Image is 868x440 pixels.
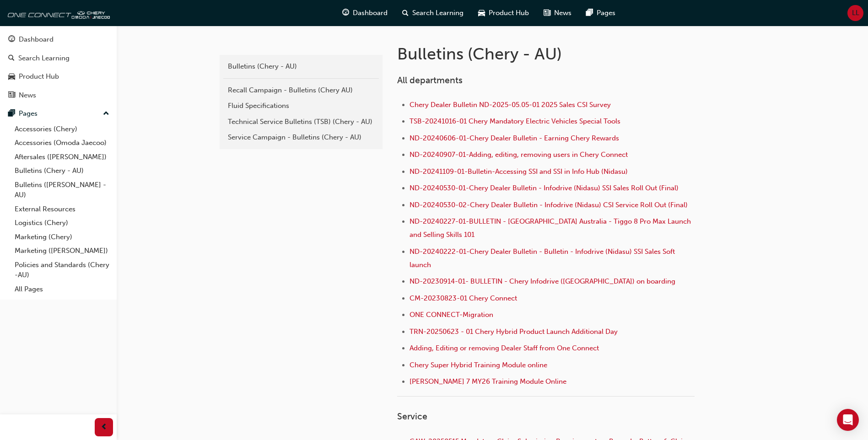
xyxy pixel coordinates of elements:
[223,82,379,98] a: Recall Campaign - Bulletins (Chery AU)
[223,129,379,145] a: Service Campaign - Bulletins (Chery - AU)
[4,105,113,122] button: Pages
[579,4,623,22] a: pages-iconPages
[11,178,113,202] a: Bulletins ([PERSON_NAME] - AU)
[395,4,471,22] a: search-iconSearch Learning
[410,277,675,285] a: ND-20230914-01- BULLETIN - Chery Infodrive ([GEOGRAPHIC_DATA]) on boarding
[410,294,517,302] a: CM-20230823-01 Chery Connect
[847,5,863,21] button: LL
[554,8,571,18] span: News
[410,201,688,209] a: ND-20240530-02-Chery Dealer Bulletin - Infodrive (Nidasu) CSI Service Roll Out (Final)
[837,409,859,431] div: Open Intercom Messenger
[4,87,113,104] a: News
[19,90,36,101] div: News
[397,411,427,422] span: Service
[11,258,113,282] a: Policies and Standards (Chery -AU)
[410,311,493,319] a: ONE CONNECT-Migration
[223,98,379,114] a: Fluid Specifications
[4,31,113,48] a: Dashboard
[471,4,536,22] a: car-iconProduct Hub
[8,73,15,81] span: car-icon
[410,167,628,176] a: ND-20241109-01-Bulletin-Accessing SSI and SSI in Info Hub (Nidasu)
[228,101,374,111] div: Fluid Specifications
[11,122,113,136] a: Accessories (Chery)
[5,4,110,22] img: oneconnect
[410,184,679,192] a: ND-20240530-01-Chery Dealer Bulletin - Infodrive (Nidasu) SSI Sales Roll Out (Final)
[536,4,579,22] a: news-iconNews
[11,216,113,230] a: Logistics (Chery)
[8,54,15,63] span: search-icon
[8,110,15,118] span: pages-icon
[11,202,113,216] a: External Resources
[410,117,620,125] a: TSB-20241016-01 Chery Mandatory Electric Vehicles Special Tools
[402,7,409,19] span: search-icon
[228,117,374,127] div: Technical Service Bulletins (TSB) (Chery - AU)
[410,217,693,239] a: ND-20240227-01-BULLETIN - [GEOGRAPHIC_DATA] Australia - Tiggo 8 Pro Max Launch and Selling Skills...
[489,8,529,18] span: Product Hub
[228,85,374,96] div: Recall Campaign - Bulletins (Chery AU)
[223,114,379,130] a: Technical Service Bulletins (TSB) (Chery - AU)
[228,61,374,72] div: Bulletins (Chery - AU)
[11,164,113,178] a: Bulletins (Chery - AU)
[11,136,113,150] a: Accessories (Omoda Jaecoo)
[18,53,70,64] div: Search Learning
[410,150,628,159] a: ND-20240907-01-Adding, editing, removing users in Chery Connect
[11,282,113,296] a: All Pages
[397,44,697,64] h1: Bulletins (Chery - AU)
[342,7,349,19] span: guage-icon
[412,8,464,18] span: Search Learning
[410,344,599,352] a: Adding, Editing or removing Dealer Staff from One Connect
[353,8,388,18] span: Dashboard
[410,101,611,109] a: Chery Dealer Bulletin ND-2025-05.05-01 2025 Sales CSI Survey
[597,8,615,18] span: Pages
[544,7,550,19] span: news-icon
[410,134,619,142] a: ND-20240606-01-Chery Dealer Bulletin - Earning Chery Rewards
[410,377,566,386] a: [PERSON_NAME] 7 MY26 Training Module Online
[11,150,113,164] a: Aftersales ([PERSON_NAME])
[852,8,859,18] span: LL
[103,108,109,120] span: up-icon
[19,108,38,119] div: Pages
[586,7,593,19] span: pages-icon
[4,68,113,85] a: Product Hub
[397,75,463,86] span: All departments
[8,91,15,100] span: news-icon
[19,71,59,82] div: Product Hub
[335,4,395,22] a: guage-iconDashboard
[4,29,113,105] button: DashboardSearch LearningProduct HubNews
[11,230,113,244] a: Marketing (Chery)
[11,244,113,258] a: Marketing ([PERSON_NAME])
[8,36,15,44] span: guage-icon
[101,422,108,433] span: prev-icon
[410,361,547,369] a: Chery Super Hybrid Training Module online
[19,34,54,45] div: Dashboard
[410,247,677,269] a: ND-20240222-01-Chery Dealer Bulletin - Bulletin - Infodrive (Nidasu) SSI Sales Soft launch
[410,327,618,336] a: TRN-20250623 - 01 Chery Hybrid Product Launch Additional Day
[228,132,374,143] div: Service Campaign - Bulletins (Chery - AU)
[4,50,113,67] a: Search Learning
[223,59,379,75] a: Bulletins (Chery - AU)
[478,7,485,19] span: car-icon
